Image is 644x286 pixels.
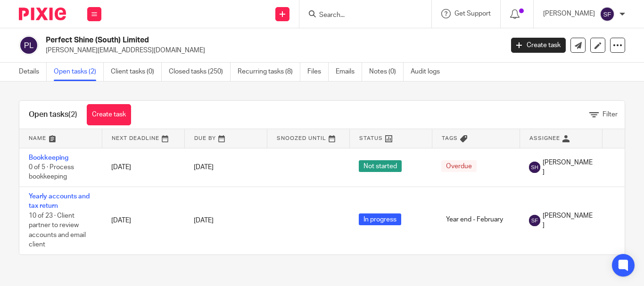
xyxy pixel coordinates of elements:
img: svg%3E [19,35,39,55]
span: [DATE] [194,217,214,224]
span: Overdue [441,160,477,172]
input: Search [318,11,403,20]
a: Bookkeeping [29,155,68,161]
img: svg%3E [529,215,540,226]
span: Tags [442,136,458,141]
a: Details [19,63,47,81]
span: Get Support [454,10,491,17]
span: 0 of 5 · Process bookkeeping [29,164,74,180]
a: Create task [87,104,131,125]
p: [PERSON_NAME] [543,9,595,18]
a: Recurring tasks (8) [238,63,300,81]
h1: Open tasks [29,110,77,120]
span: 10 of 23 · Client partner to review accounts and email client [29,212,86,248]
span: Year end - February [441,213,508,225]
span: Snoozed Until [277,136,326,141]
span: (2) [68,111,77,118]
a: Client tasks (0) [111,63,162,81]
a: Yearly accounts and tax return [29,193,90,209]
p: [PERSON_NAME][EMAIL_ADDRESS][DOMAIN_NAME] [46,46,497,55]
a: Files [307,63,329,81]
span: [PERSON_NAME] [543,211,593,230]
td: [DATE] [102,148,184,187]
a: Create task [511,38,566,53]
a: Open tasks (2) [54,63,104,81]
span: Status [359,136,383,141]
a: Closed tasks (250) [169,63,231,81]
td: [DATE] [102,187,184,254]
a: Audit logs [411,63,447,81]
h2: Perfect Shine (South) Limited [46,35,407,45]
span: [PERSON_NAME] [543,158,593,177]
img: svg%3E [529,162,540,173]
a: Notes (0) [369,63,404,81]
a: Emails [336,63,362,81]
img: Pixie [19,8,66,20]
span: In progress [359,213,401,225]
span: [DATE] [194,164,214,171]
img: svg%3E [600,7,615,22]
span: Not started [359,160,402,172]
span: Filter [603,111,618,118]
